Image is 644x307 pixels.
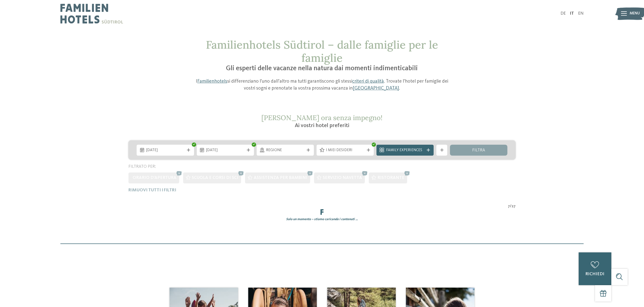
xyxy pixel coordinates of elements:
[326,148,364,153] span: I miei desideri
[579,252,611,285] a: richiedi
[561,11,566,16] a: DE
[352,79,384,84] a: criteri di qualità
[353,86,399,91] a: [GEOGRAPHIC_DATA]
[570,11,574,16] a: IT
[206,38,438,65] span: Familienhotels Südtirol – dalle famiglie per le famiglie
[146,148,184,153] span: [DATE]
[578,11,584,16] a: EN
[226,65,418,72] span: Gli esperti delle vacanze nella natura dai momenti indimenticabili
[197,79,227,84] a: Familienhotels
[585,272,604,276] span: richiedi
[193,78,451,92] p: I si differenziano l’uno dall’altro ma tutti garantiscono gli stessi . Trovate l’hotel per famigl...
[510,204,512,209] span: /
[261,113,382,122] span: [PERSON_NAME] ora senza impegno!
[295,123,349,128] span: Ai vostri hotel preferiti
[630,11,640,16] span: Menu
[206,148,244,153] span: [DATE]
[512,204,516,209] span: 27
[508,204,510,209] span: 7
[124,217,520,222] div: Solo un momento – stiamo caricando i contenuti …
[386,148,424,153] span: Family Experiences
[266,148,304,153] span: Regione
